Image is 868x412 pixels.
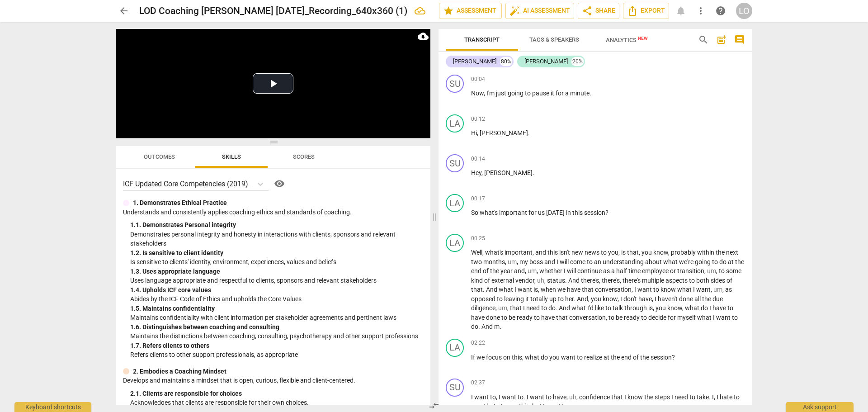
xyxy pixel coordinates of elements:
[656,304,667,312] span: you
[139,5,407,17] h2: LOD Coaching [PERSON_NAME] [DATE]_Recording_640x360 (1)
[533,249,535,256] span: ,
[496,90,508,97] span: just
[505,258,508,265] span: ,
[709,304,712,312] span: I
[558,295,565,303] span: to
[130,313,423,322] p: Maintains confidentiality with client information per stakeholder agreements and pertinent laws
[623,277,642,284] span: there's
[574,295,577,303] span: .
[606,314,609,321] span: ,
[471,277,484,284] span: kind
[716,249,726,256] span: the
[618,249,621,256] span: ,
[471,129,477,137] span: Hi
[507,304,510,312] span: ,
[642,277,665,284] span: multiple
[606,37,648,43] span: Analytics
[582,286,595,293] span: that
[577,267,603,275] span: continue
[732,314,738,321] span: to
[716,314,732,321] span: want
[609,314,616,321] span: to
[530,295,549,303] span: totally
[446,114,464,133] div: Change speaker
[719,267,726,275] span: to
[504,295,525,303] span: leaving
[556,90,565,97] span: for
[587,304,595,312] span: I'd
[557,258,560,265] span: I
[628,267,642,275] span: time
[481,169,484,176] span: ,
[514,267,525,275] span: and
[696,277,711,284] span: both
[726,249,738,256] span: next
[595,286,632,293] span: conversation
[547,277,565,284] span: status
[508,90,525,97] span: going
[638,295,652,303] span: have
[704,267,707,275] span: ,
[714,33,729,47] button: Add summary
[482,249,485,256] span: ,
[698,34,709,45] span: search
[471,354,476,361] span: If
[587,258,594,265] span: to
[509,5,570,16] span: AI Assessment
[485,249,505,256] span: what's
[512,354,522,361] span: this
[476,354,486,361] span: we
[668,249,671,256] span: ,
[567,267,577,275] span: will
[670,267,677,275] span: or
[481,323,494,330] span: And
[736,3,752,19] div: LO
[130,257,423,267] p: Is sensitive to clients' identity, environment, experiences, values and beliefs
[453,57,496,66] div: [PERSON_NAME]
[123,179,248,189] p: ICF Updated Core Competencies (2019)
[508,258,517,265] span: Filler word
[727,304,733,312] span: to
[471,115,485,123] span: 00:12
[565,90,570,97] span: a
[123,208,423,217] p: Understands and consistently applies coaching ethics and standards of coaching.
[571,249,585,256] span: new
[671,249,697,256] span: probably
[581,277,599,284] span: there's
[693,286,696,293] span: I
[591,295,603,303] span: you
[130,248,423,258] div: 1. 2. Is sensitive to client identity
[551,90,556,97] span: it
[528,129,530,137] span: .
[620,295,623,303] span: I
[638,36,648,41] span: New
[486,90,496,97] span: I'm
[471,258,483,265] span: two
[618,295,620,303] span: ,
[578,3,619,19] button: Share
[565,277,568,284] span: .
[539,267,564,275] span: whether
[505,3,574,19] button: AI Assessment
[639,249,642,256] span: ,
[133,198,227,208] p: 1. Demonstrates Ethical Practice
[585,249,601,256] span: news
[726,267,741,275] span: some
[130,285,423,295] div: 1. 4. Upholds ICF core values
[477,129,480,137] span: ,
[130,322,423,332] div: 1. 6. Distinguishes between coaching and consulting
[624,304,648,312] span: through
[529,258,544,265] span: boss
[523,304,526,312] span: I
[471,286,483,293] span: that
[439,3,502,19] button: Assessment
[515,277,534,284] span: vendor
[144,153,175,160] span: Outcomes
[565,295,574,303] span: her
[464,36,500,43] span: Transcript
[713,286,722,293] span: Filler word
[658,295,679,303] span: haven't
[642,249,653,256] span: you
[471,304,495,312] span: diligence
[526,304,541,312] span: need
